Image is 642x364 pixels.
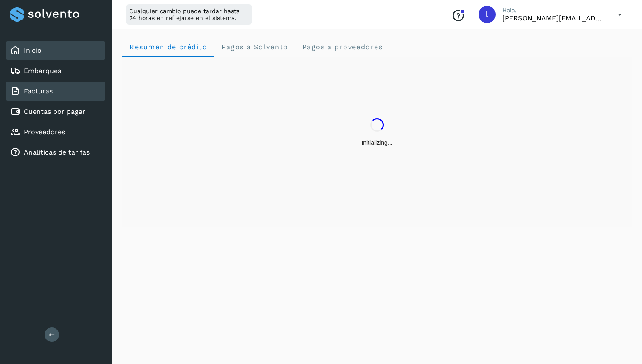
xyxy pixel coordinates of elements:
[6,62,105,80] div: Embarques
[6,123,105,141] div: Proveedores
[502,14,604,22] p: leonardo@solvento.mx
[6,102,105,121] div: Cuentas por pagar
[301,43,383,51] span: Pagos a proveedores
[24,148,90,156] a: Analiticas de tarifas
[24,107,85,116] a: Cuentas por pagar
[6,41,105,60] div: Inicio
[6,82,105,101] div: Facturas
[6,143,105,162] div: Analiticas de tarifas
[24,67,61,75] a: Embarques
[126,4,252,25] div: Cualquier cambio puede tardar hasta 24 horas en reflejarse en el sistema.
[502,7,604,14] p: Hola,
[221,43,288,51] span: Pagos a Solvento
[24,46,42,54] a: Inicio
[24,128,65,136] a: Proveedores
[24,87,53,95] a: Facturas
[129,43,207,51] span: Resumen de crédito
